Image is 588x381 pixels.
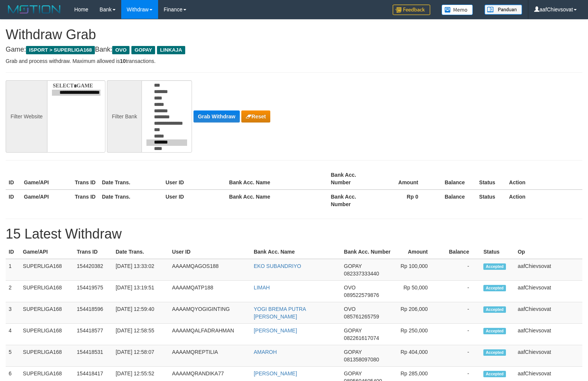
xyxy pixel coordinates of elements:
[74,245,113,259] th: Trans ID
[476,168,506,190] th: Status
[6,324,20,345] td: 4
[394,324,439,345] td: Rp 250,000
[6,46,582,54] h4: Game: Bank:
[254,349,277,355] a: AMAROH
[163,168,226,190] th: User ID
[6,168,21,190] th: ID
[439,259,480,281] td: -
[439,324,480,345] td: -
[131,46,155,54] span: GOPAY
[20,281,74,302] td: SUPERLIGA168
[6,4,63,15] img: MOTION_logo.png
[515,259,582,281] td: aafChievsovat
[20,245,74,259] th: Game/API
[506,190,582,211] th: Action
[379,168,430,190] th: Amount
[241,110,270,122] button: Reset
[169,259,251,281] td: AAAAMQAGOS188
[193,110,240,122] button: Grab Withdraw
[430,168,476,190] th: Balance
[26,46,95,54] span: ISPORT > SUPERLIGA168
[20,324,74,345] td: SUPERLIGA168
[113,259,169,281] td: [DATE] 13:33:02
[344,285,356,291] span: OVO
[6,27,582,42] h1: Withdraw Grab
[99,168,163,190] th: Date Trans.
[6,245,20,259] th: ID
[113,302,169,324] td: [DATE] 12:59:40
[439,302,480,324] td: -
[430,190,476,211] th: Balance
[254,263,301,269] a: EKO SUBANDRIYO
[515,345,582,367] td: aafChievsovat
[113,281,169,302] td: [DATE] 13:19:51
[439,345,480,367] td: -
[515,324,582,345] td: aafChievsovat
[169,245,251,259] th: User ID
[6,259,20,281] td: 1
[515,281,582,302] td: aafChievsovat
[506,168,582,190] th: Action
[341,245,394,259] th: Bank Acc. Number
[169,324,251,345] td: AAAAMQALFADRAHMAN
[483,371,506,377] span: Accepted
[169,345,251,367] td: AAAAMQREPTILIA
[515,302,582,324] td: aafChievsovat
[107,80,142,153] div: Filter Bank
[483,285,506,291] span: Accepted
[251,245,341,259] th: Bank Acc. Name
[6,281,20,302] td: 2
[379,190,430,211] th: Rp 0
[344,349,362,355] span: GOPAY
[20,259,74,281] td: SUPERLIGA168
[74,324,113,345] td: 154418577
[394,281,439,302] td: Rp 50,000
[6,80,47,153] div: Filter Website
[6,345,20,367] td: 5
[74,345,113,367] td: 154418531
[254,370,297,376] a: [PERSON_NAME]
[344,314,379,320] span: 085761265759
[483,349,506,356] span: Accepted
[74,302,113,324] td: 154418596
[344,370,362,376] span: GOPAY
[6,57,582,65] p: Grab and process withdraw. Maximum allowed is transactions.
[442,5,473,15] img: Button%20Memo.svg
[20,302,74,324] td: SUPERLIGA168
[344,292,379,298] span: 089522579876
[113,324,169,345] td: [DATE] 12:58:55
[6,190,21,211] th: ID
[163,190,226,211] th: User ID
[169,281,251,302] td: AAAAMQATP188
[328,190,379,211] th: Bank Acc. Number
[112,46,129,54] span: OVO
[344,357,379,363] span: 081358097080
[74,259,113,281] td: 154420382
[72,190,99,211] th: Trans ID
[480,245,515,259] th: Status
[254,285,270,291] a: LIMAH
[344,263,362,269] span: GOPAY
[344,306,356,312] span: OVO
[254,327,297,334] a: [PERSON_NAME]
[483,263,506,270] span: Accepted
[476,190,506,211] th: Status
[515,245,582,259] th: Op
[439,281,480,302] td: -
[226,190,328,211] th: Bank Acc. Name
[113,245,169,259] th: Date Trans.
[394,259,439,281] td: Rp 100,000
[254,306,306,320] a: YOGI BREMA PUTRA [PERSON_NAME]
[6,226,582,242] h1: 15 Latest Withdraw
[439,245,480,259] th: Balance
[483,328,506,334] span: Accepted
[328,168,379,190] th: Bank Acc. Number
[393,5,430,15] img: Feedback.jpg
[344,271,379,277] span: 082337333440
[99,190,163,211] th: Date Trans.
[344,335,379,341] span: 082261617074
[394,245,439,259] th: Amount
[74,281,113,302] td: 154419575
[484,5,522,15] img: panduan.png
[394,302,439,324] td: Rp 206,000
